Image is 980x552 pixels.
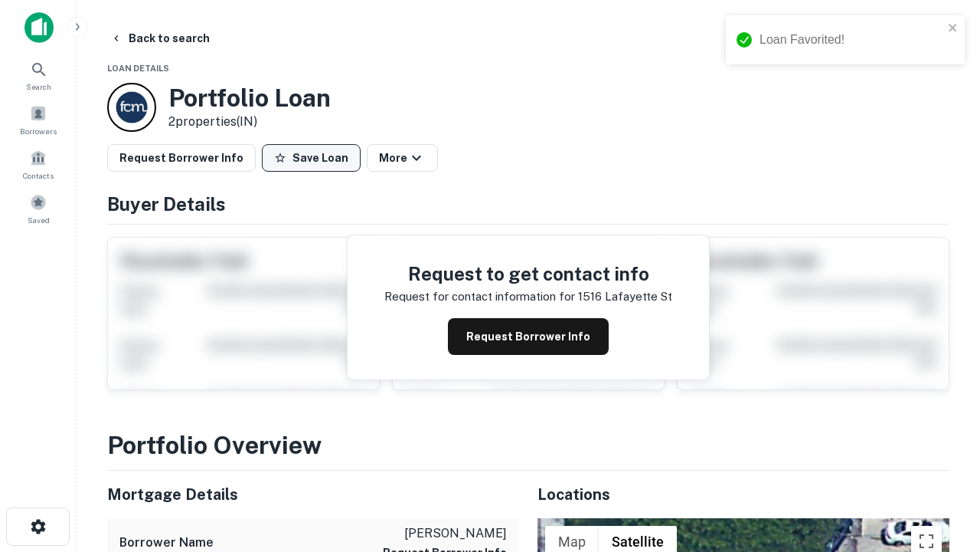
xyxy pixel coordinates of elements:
[5,99,72,140] a: Borrowers
[168,113,331,131] p: 2 properties (IN)
[107,64,169,73] span: Loan Details
[759,31,943,49] div: Loan Favorited!
[5,143,72,185] a: Contacts
[26,80,51,93] span: Search
[107,190,949,218] h4: Buyer Details
[903,380,980,454] iframe: Chat Widget
[20,125,57,137] span: Borrowers
[5,54,72,96] a: Search
[383,524,507,543] p: [PERSON_NAME]
[104,25,216,52] button: Back to search
[28,214,50,226] span: Saved
[168,84,331,113] h3: Portfolio Loan
[448,318,609,355] button: Request Borrower Info
[384,260,672,287] h4: Request to get contact info
[367,144,438,172] button: More
[107,427,949,464] h3: Portfolio Overview
[384,287,575,306] p: Request for contact information for
[119,534,214,552] h6: Borrower Name
[23,169,54,182] span: Contacts
[578,287,672,306] p: 1516 lafayette st
[262,144,361,172] button: Save Loan
[948,21,959,36] button: close
[107,483,519,506] h5: Mortgage Details
[537,483,949,506] h5: Locations
[107,144,256,172] button: Request Borrower Info
[5,188,72,229] a: Saved
[24,12,54,43] img: capitalize-icon.png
